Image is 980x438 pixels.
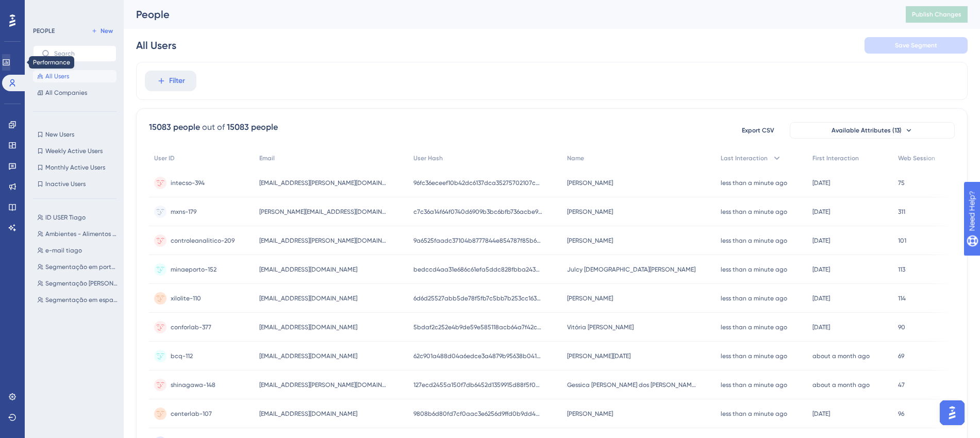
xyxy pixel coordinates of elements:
[259,323,357,331] span: [EMAIL_ADDRESS][DOMAIN_NAME]
[721,266,787,273] time: less than a minute ago
[721,237,787,244] time: less than a minute ago
[45,163,105,172] span: Monthly Active Users
[259,265,357,274] span: [EMAIL_ADDRESS][DOMAIN_NAME]
[898,410,904,418] span: 96
[169,75,185,87] span: Filter
[413,179,542,187] span: 96fc36eceef10b42dc6137dca35275702107c8bda87c8af6118b11e30334d91a
[413,381,542,389] span: 127ecd2455a150f7db6452d1359915d88f5f0c65b3c7d90209133cf8bcfa0c21
[721,295,787,302] time: less than a minute ago
[202,121,225,133] div: out of
[45,279,119,288] span: Segmentação [PERSON_NAME]
[33,145,117,157] button: Weekly Active Users
[742,126,774,134] span: Export CSV
[33,70,117,82] button: All Users
[567,323,634,331] span: Vitória [PERSON_NAME]
[33,87,117,99] button: All Companies
[812,266,830,273] time: [DATE]
[259,237,388,245] span: [EMAIL_ADDRESS][PERSON_NAME][DOMAIN_NAME]
[33,244,123,257] button: e-mail tiago
[259,410,357,418] span: [EMAIL_ADDRESS][DOMAIN_NAME]
[567,265,695,274] span: Julcy [DEMOGRAPHIC_DATA][PERSON_NAME]
[812,381,870,389] time: about a month ago
[136,7,880,22] div: People
[413,265,542,274] span: bedccd4aa31e686c61efa5ddc828fbba2438bee178a793f4720ba9cf887b3d58
[33,161,117,174] button: Monthly Active Users
[136,38,176,53] div: All Users
[812,237,830,244] time: [DATE]
[790,122,955,139] button: Available Attributes (13)
[413,208,542,216] span: c7c36a14f64f0740d6909b3bc6bfb736acbe9298f840058e6a9ef332ffb8d315
[912,10,961,19] span: Publish Changes
[171,208,196,216] span: mxns-179
[413,154,443,162] span: User Hash
[33,261,123,273] button: Segmentação em português
[832,126,902,134] span: Available Attributes (13)
[171,265,217,274] span: minaeporto-152
[45,130,74,139] span: New Users
[413,410,542,418] span: 9808b6d80fd7cf0aac3e6256d9ffd0b9dd4a36e3bcffe0be51c6a05e1c132830
[45,246,82,255] span: e-mail tiago
[812,352,870,360] time: about a month ago
[259,294,357,302] span: [EMAIL_ADDRESS][DOMAIN_NAME]
[413,237,542,245] span: 9a6525faadc37104b8777844e854787f85b62d1983a53946724ab908888bf24a
[413,352,542,360] span: 62c901a488d04a6edce3a4879b95638b041c6eaa8cba007d354749104a65ee2d
[721,179,787,187] time: less than a minute ago
[259,208,388,216] span: [PERSON_NAME][EMAIL_ADDRESS][DOMAIN_NAME]
[721,352,787,360] time: less than a minute ago
[812,208,830,215] time: [DATE]
[567,294,613,302] span: [PERSON_NAME]
[33,294,123,306] button: Segmentação em espanhol
[45,296,119,304] span: Segmentação em espanhol
[898,179,905,187] span: 75
[171,410,212,418] span: centerlab-107
[33,211,123,224] button: ID USER Tiago
[865,37,968,54] button: Save Segment
[898,294,906,302] span: 114
[812,179,830,187] time: [DATE]
[937,397,968,428] iframe: UserGuiding AI Assistant Launcher
[895,41,937,49] span: Save Segment
[33,277,123,290] button: Segmentação [PERSON_NAME]
[45,147,103,155] span: Weekly Active Users
[567,179,613,187] span: [PERSON_NAME]
[812,324,830,331] time: [DATE]
[171,352,193,360] span: bcq-112
[721,410,787,417] time: less than a minute ago
[33,128,117,141] button: New Users
[171,237,235,245] span: controleanalitico-209
[154,154,175,162] span: User ID
[45,72,69,80] span: All Users
[812,410,830,417] time: [DATE]
[259,381,388,389] span: [EMAIL_ADDRESS][PERSON_NAME][DOMAIN_NAME]
[33,178,117,190] button: Inactive Users
[259,179,388,187] span: [EMAIL_ADDRESS][PERSON_NAME][DOMAIN_NAME]
[45,263,119,271] span: Segmentação em português
[149,121,200,133] div: 15083 people
[898,323,905,331] span: 90
[88,25,117,37] button: New
[721,381,787,389] time: less than a minute ago
[413,323,542,331] span: 5bdaf2c252e4b9de59e585118acb64a7f42c544036073a8a67ba998daf3bb6b0
[171,381,215,389] span: shinagawa-148
[145,71,196,91] button: Filter
[721,324,787,331] time: less than a minute ago
[906,6,968,23] button: Publish Changes
[171,323,211,331] span: conforlab-377
[567,237,613,245] span: [PERSON_NAME]
[732,122,784,139] button: Export CSV
[171,294,201,302] span: xilolite-110
[567,208,613,216] span: [PERSON_NAME]
[567,154,584,162] span: Name
[721,208,787,215] time: less than a minute ago
[259,352,357,360] span: [EMAIL_ADDRESS][DOMAIN_NAME]
[898,352,904,360] span: 69
[898,381,905,389] span: 47
[45,213,86,222] span: ID USER Tiago
[45,230,119,238] span: Ambientes - Alimentos e Bebidas
[898,237,906,245] span: 101
[45,180,86,188] span: Inactive Users
[33,228,123,240] button: Ambientes - Alimentos e Bebidas
[54,50,108,57] input: Search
